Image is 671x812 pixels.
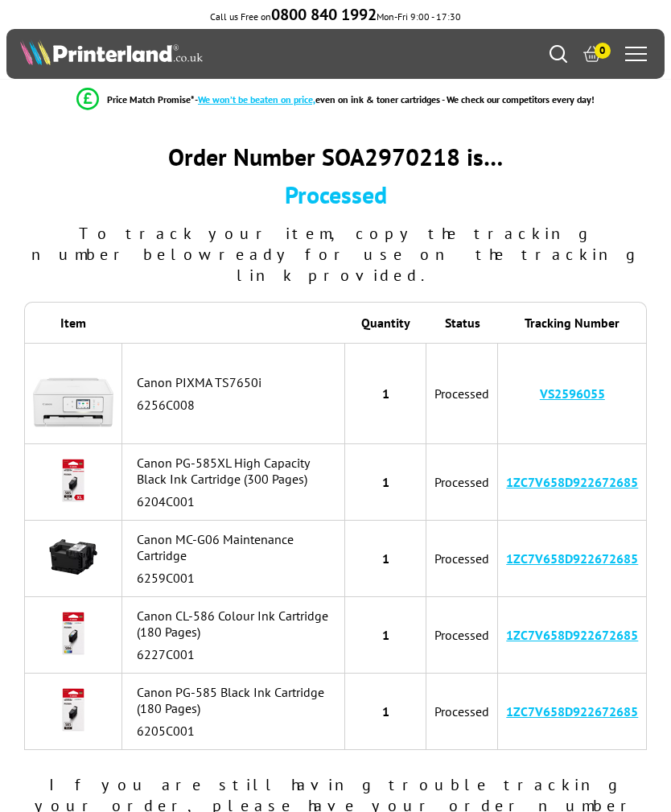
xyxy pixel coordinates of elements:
[137,455,337,487] div: Canon PG-585XL High Capacity Black Ink Cartridge (300 Pages)
[345,302,426,343] th: Quantity
[426,521,498,597] td: Processed
[426,343,498,444] td: Processed
[20,39,203,65] img: Printerland Logo
[583,45,601,63] a: 0
[498,302,647,343] th: Tracking Number
[137,646,337,662] div: 6227C001
[345,674,426,750] td: 1
[137,723,337,739] div: 6205C001
[506,474,638,490] a: 1ZC7V658D922672685
[24,302,122,343] th: Item
[345,597,426,674] td: 1
[345,444,426,521] td: 1
[24,179,648,210] div: Processed
[137,684,337,716] div: Canon PG-585 Black Ink Cartridge (180 Pages)
[595,43,611,59] span: 0
[45,605,101,662] img: Canon CL-586 Colour Ink Cartridge (180 Pages)
[426,674,498,750] td: Processed
[426,444,498,521] td: Processed
[137,493,337,509] div: 6204C001
[426,302,498,343] th: Status
[550,45,567,63] a: Search
[45,529,101,585] img: Canon MC-G06 Maintenance Cartridge
[24,141,648,172] div: Order Number SOA2970218 is…
[137,397,337,413] div: 6256C008
[195,93,595,105] div: - even on ink & toner cartridges - We check our competitors every day!
[20,39,335,68] a: Printerland Logo
[45,682,101,738] img: Canon PG-585 Black Ink Cartridge (180 Pages)
[137,608,337,640] div: Canon CL-586 Colour Ink Cartridge (180 Pages)
[345,343,426,444] td: 1
[31,223,640,286] span: To track your item, copy the tracking number below ready for use on the tracking link provided.
[137,374,337,390] div: Canon PIXMA TS7650i
[506,627,638,643] a: 1ZC7V658D922672685
[426,597,498,674] td: Processed
[506,550,638,567] a: 1ZC7V658D922672685
[271,10,377,23] a: 0800 840 1992
[540,385,605,402] a: VS2596055
[8,85,663,113] li: modal_Promise
[137,531,337,563] div: Canon MC-G06 Maintenance Cartridge
[137,570,337,586] div: 6259C001
[107,93,195,105] span: Price Match Promise*
[506,703,638,719] a: 1ZC7V658D922672685
[198,93,315,105] span: We won’t be beaten on price,
[345,521,426,597] td: 1
[271,4,377,25] b: 0800 840 1992
[33,352,113,432] img: Canon PIXMA TS7650i
[45,452,101,509] img: Canon PG-585XL High Capacity Black Ink Cartridge (300 Pages)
